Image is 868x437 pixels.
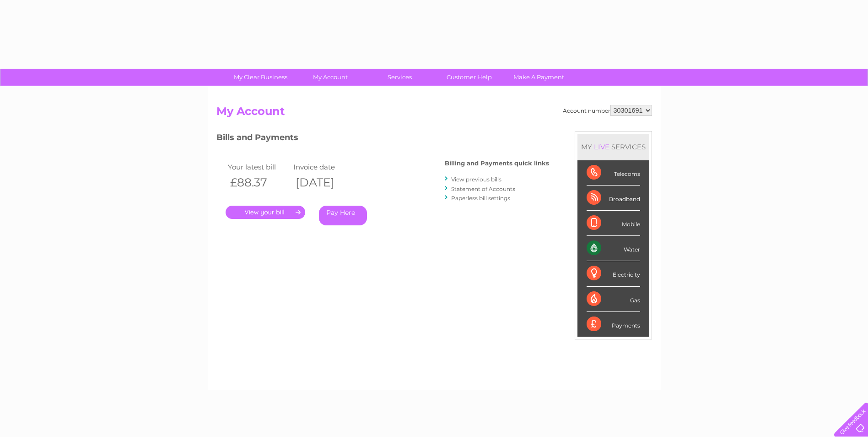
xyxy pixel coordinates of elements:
a: Statement of Accounts [451,186,515,192]
a: Pay Here [319,206,367,225]
a: . [226,206,305,219]
td: Invoice date [291,161,357,173]
a: Paperless bill settings [451,195,510,202]
h3: Bills and Payments [216,131,549,147]
div: Account number [563,105,652,116]
th: [DATE] [291,173,357,192]
div: MY SERVICES [577,134,649,160]
h2: My Account [216,105,652,122]
th: £88.37 [226,173,291,192]
td: Your latest bill [226,161,291,173]
a: My Clear Business [223,69,298,86]
a: Make A Payment [501,69,577,86]
h4: Billing and Payments quick links [445,160,549,167]
a: Services [362,69,437,86]
a: My Account [292,69,368,86]
div: Water [587,236,640,261]
a: Customer Help [431,69,507,86]
div: LIVE [592,142,611,151]
a: View previous bills [451,176,501,183]
div: Electricity [587,261,640,286]
div: Payments [587,312,640,337]
div: Telecoms [587,160,640,186]
div: Broadband [587,186,640,211]
div: Mobile [587,211,640,236]
div: Gas [587,287,640,312]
